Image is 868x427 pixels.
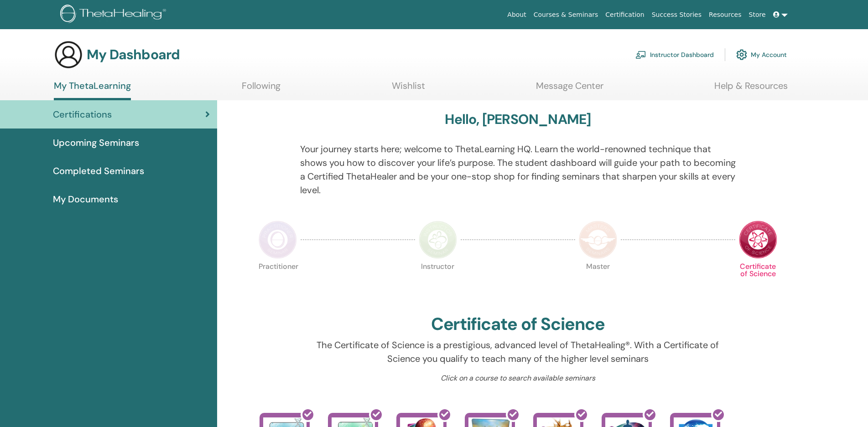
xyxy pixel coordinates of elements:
a: Store [745,6,769,23]
span: Completed Seminars [53,164,144,178]
a: Courses & Seminars [530,6,602,23]
p: Practitioner [259,263,297,301]
img: cog.svg [736,47,747,62]
img: Certificate of Science [739,221,777,259]
a: My ThetaLearning [54,80,131,100]
a: My Account [736,45,787,65]
img: Practitioner [259,221,297,259]
span: My Documents [53,192,118,206]
a: Wishlist [392,80,425,98]
a: Instructor Dashboard [635,45,714,65]
img: chalkboard-teacher.svg [635,51,646,59]
a: Certification [602,6,648,23]
h2: Certificate of Science [431,314,605,335]
p: The Certificate of Science is a prestigious, advanced level of ThetaHealing®. With a Certificate ... [300,338,736,365]
span: Certifications [53,108,112,121]
p: Certificate of Science [739,263,777,301]
a: Success Stories [648,6,705,23]
h3: My Dashboard [87,46,180,63]
a: Resources [705,6,745,23]
a: Help & Resources [714,80,788,98]
p: Click on a course to search available seminars [300,373,736,384]
a: Message Center [536,80,603,98]
img: Instructor [419,221,457,259]
img: Master [579,221,617,259]
a: About [504,6,530,23]
p: Master [579,263,617,301]
img: generic-user-icon.jpg [54,40,83,69]
p: Instructor [419,263,457,301]
a: Following [242,80,281,98]
p: Your journey starts here; welcome to ThetaLearning HQ. Learn the world-renowned technique that sh... [300,142,736,197]
span: Upcoming Seminars [53,136,139,149]
img: logo.png [60,5,169,25]
h3: Hello, [PERSON_NAME] [445,111,591,128]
